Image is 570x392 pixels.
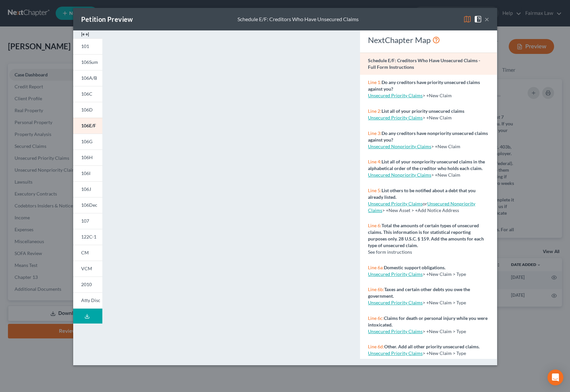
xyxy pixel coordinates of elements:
[423,115,452,120] span: > +New Claim
[73,197,102,213] a: 106Dec
[423,93,452,98] span: > +New Claim
[81,282,92,287] span: 2010
[73,134,102,150] a: 106G
[368,223,484,248] strong: Total the amounts of certain types of unsecured claims. This information is for statistical repor...
[368,159,382,164] span: Line 4:
[474,15,482,23] img: help-close-5ba153eb36485ed6c1ea00a893f15db1cb9b99d6cae46e1a8edb6c62d00a1a76.svg
[81,91,92,97] span: 106C
[368,79,382,85] span: Line 1:
[463,15,471,23] img: map-eea8200ae884c6f1103ae1953ef3d486a96c86aabb227e865a55264e3737af1f.svg
[73,181,102,197] a: 106J
[73,277,102,292] a: 2010
[368,115,423,120] a: Unsecured Priority Claims
[368,159,485,171] strong: List all of your nonpriority unsecured claims in the alphabetical order of the creditor who holds...
[368,201,427,206] span: or
[368,315,384,321] span: Line 6c:
[114,36,348,358] iframe: <object ng-attr-data='[URL][DOMAIN_NAME]' type='application/pdf' width='100%' height='975px'></ob...
[81,107,93,112] span: 106D
[368,35,489,45] div: NextChapter Map
[423,350,466,356] span: > +New Claim > Type
[81,250,89,255] span: CM
[81,154,93,160] span: 106H
[368,201,423,206] a: Unsecured Priority Claims
[73,165,102,181] a: 106I
[368,315,488,327] strong: Claims for death or personal injury while you were intoxicated.
[368,271,423,277] a: Unsecured Priority Claims
[73,292,102,309] a: Atty Disc
[368,93,423,98] a: Unsecured Priority Claims
[368,249,412,255] span: See form instructions
[81,234,96,240] span: 122C-1
[368,223,382,228] span: Line 6:
[431,172,460,178] span: > +New Claim
[73,213,102,229] a: 107
[81,43,89,49] span: 101
[81,59,98,65] span: 106Sum
[368,286,470,299] strong: Taxes and certain other debts you owe the government.
[73,229,102,245] a: 122C-1
[368,265,384,270] span: Line 6a:
[81,75,97,81] span: 106A/B
[547,370,563,385] div: Open Intercom Messenger
[423,328,466,334] span: > +New Claim > Type
[368,328,423,334] a: Unsecured Priority Claims
[81,15,133,24] div: Petition Preview
[81,202,97,208] span: 106Dec
[73,118,102,134] a: 106E/F
[73,86,102,102] a: 106C
[485,15,489,23] button: ×
[368,108,382,114] span: Line 2:
[368,130,382,136] span: Line 3:
[73,54,102,70] a: 106Sum
[368,79,480,92] strong: Do any creditors have priority unsecured claims against you?
[368,344,384,349] span: Line 6d:
[73,38,102,54] a: 101
[368,58,480,70] strong: Schedule E/F: Creditors Who Have Unsecured Claims - Full Form Instructions
[81,266,92,271] span: VCM
[368,188,476,200] strong: List others to be notified about a debt that you already listed.
[423,271,466,277] span: > +New Claim > Type
[81,218,89,224] span: 107
[368,350,423,356] a: Unsecured Priority Claims
[81,297,100,303] span: Atty Disc
[423,300,466,305] span: > +New Claim > Type
[368,172,431,178] a: Unsecured Nonpriority Claims
[73,150,102,165] a: 106H
[368,300,423,305] a: Unsecured Priority Claims
[81,186,91,192] span: 106J
[384,265,445,270] strong: Domestic support obligations.
[81,170,90,176] span: 106I
[368,201,475,213] a: Unsecured Nonpriority Claims
[73,70,102,86] a: 106A/B
[73,102,102,118] a: 106D
[73,245,102,261] a: CM
[384,344,480,349] strong: Other. Add all other priority unsecured claims.
[368,188,382,193] span: Line 5:
[431,144,460,149] span: > +New Claim
[368,286,384,292] span: Line 6b:
[368,201,475,213] span: > +New Asset > +Add Notice Address
[382,108,464,114] strong: List all of your priority unsecured claims
[368,130,488,143] strong: Do any creditors have nonpriority unsecured claims against you?
[368,144,431,149] a: Unsecured Nonpriority Claims
[73,261,102,277] a: VCM
[81,139,92,144] span: 106G
[237,16,359,23] div: Schedule E/F: Creditors Who Have Unsecured Claims
[81,30,89,38] img: expand-e0f6d898513216a626fdd78e52531dac95497ffd26381d4c15ee2fc46db09dca.svg
[81,123,96,128] span: 106E/F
